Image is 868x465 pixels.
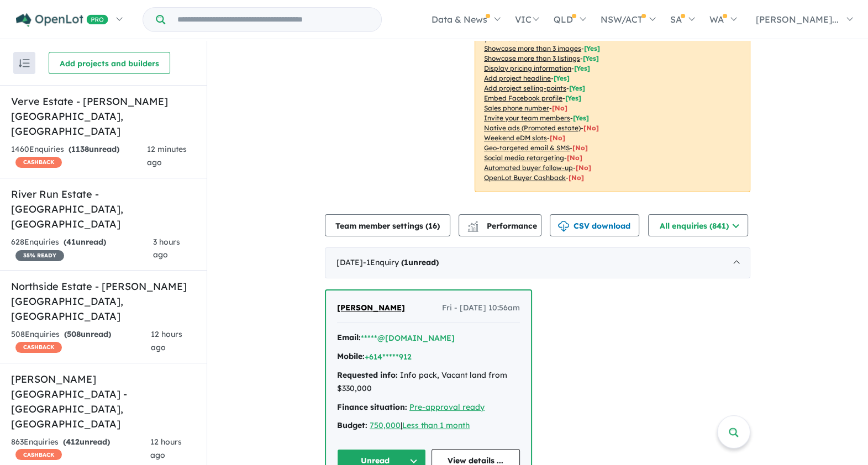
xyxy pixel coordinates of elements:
[550,134,565,142] span: [No]
[554,74,570,82] span: [ Yes ]
[167,8,379,31] input: Try estate name, suburb, builder or developer
[484,94,562,102] u: Embed Facebook profile
[337,419,520,432] div: |
[484,104,549,112] u: Sales phone number
[19,59,30,67] img: sort.svg
[11,436,150,462] div: 863 Enquir ies
[484,44,581,52] u: Showcase more than 3 images
[569,173,584,182] span: [No]
[550,214,639,236] button: CSV download
[558,221,569,232] img: download icon
[573,114,589,122] span: [ Yes ]
[484,84,566,92] u: Add project selling-points
[584,44,600,52] span: [ Yes ]
[49,52,170,74] button: Add projects and builders
[484,154,564,162] u: Social media retargeting
[11,94,196,139] h5: Verve Estate - [PERSON_NAME][GEOGRAPHIC_DATA] , [GEOGRAPHIC_DATA]
[66,237,76,247] span: 41
[337,420,367,430] strong: Budget:
[11,279,196,324] h5: Northside Estate - [PERSON_NAME][GEOGRAPHIC_DATA] , [GEOGRAPHIC_DATA]
[409,402,485,412] a: Pre-approval ready
[150,437,182,460] span: 12 hours ago
[484,134,547,142] u: Weekend eDM slots
[147,144,187,167] span: 12 minutes ago
[64,329,111,339] strong: ( unread)
[583,54,599,62] span: [ Yes ]
[574,64,590,72] span: [ Yes ]
[16,13,108,27] img: Openlot PRO Logo White
[66,437,80,447] span: 412
[484,173,566,182] u: OpenLot Buyer Cashback
[337,332,361,342] strong: Email:
[484,74,551,82] u: Add project headline
[648,214,748,236] button: All enquiries (841)
[484,114,570,122] u: Invite your team members
[151,329,182,352] span: 12 hours ago
[11,328,151,355] div: 508 Enquir ies
[402,420,470,430] a: Less than 1 month
[337,303,405,313] span: [PERSON_NAME]
[442,302,520,315] span: Fri - [DATE] 10:56am
[153,237,180,260] span: 3 hours ago
[337,351,365,361] strong: Mobile:
[583,124,599,132] span: [No]
[484,163,573,172] u: Automated buyer follow-up
[459,214,541,236] button: Performance
[15,250,64,261] span: 35 % READY
[337,370,398,380] strong: Requested info:
[401,257,439,267] strong: ( unread)
[484,54,580,62] u: Showcase more than 3 listings
[64,237,106,247] strong: ( unread)
[756,14,839,25] span: [PERSON_NAME]...
[337,369,520,395] div: Info pack, Vacant land from $330,000
[325,247,750,278] div: [DATE]
[15,157,62,168] span: CASHBACK
[475,14,750,192] p: Your project is only comparing to other top-performing projects in your area: - - - - - - - - - -...
[576,163,591,172] span: [No]
[337,402,407,412] strong: Finance situation:
[404,257,408,267] span: 1
[11,236,153,262] div: 628 Enquir ies
[565,94,581,102] span: [ Yes ]
[325,214,450,236] button: Team member settings (16)
[552,104,567,112] span: [ No ]
[11,143,147,170] div: 1460 Enquir ies
[567,154,582,162] span: [No]
[468,221,478,227] img: line-chart.svg
[572,144,588,152] span: [No]
[484,144,570,152] u: Geo-targeted email & SMS
[67,329,81,339] span: 508
[467,224,478,231] img: bar-chart.svg
[370,420,401,430] a: 750,000
[15,449,62,460] span: CASHBACK
[484,124,581,132] u: Native ads (Promoted estate)
[69,144,119,154] strong: ( unread)
[11,187,196,231] h5: River Run Estate - [GEOGRAPHIC_DATA] , [GEOGRAPHIC_DATA]
[428,221,437,231] span: 16
[11,372,196,431] h5: [PERSON_NAME][GEOGRAPHIC_DATA] - [GEOGRAPHIC_DATA] , [GEOGRAPHIC_DATA]
[363,257,439,267] span: - 1 Enquir y
[71,144,89,154] span: 1138
[15,342,62,353] span: CASHBACK
[569,84,585,92] span: [ Yes ]
[63,437,110,447] strong: ( unread)
[337,302,405,315] a: [PERSON_NAME]
[484,64,571,72] u: Display pricing information
[469,221,537,231] span: Performance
